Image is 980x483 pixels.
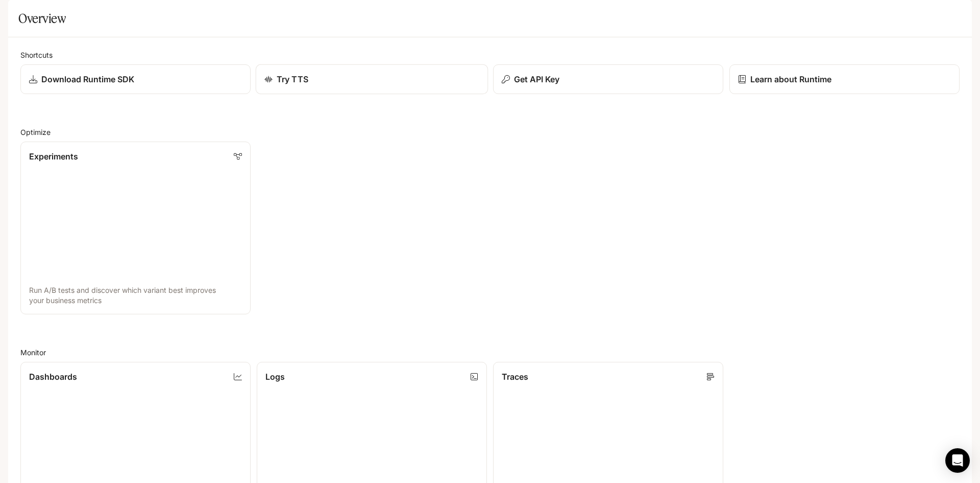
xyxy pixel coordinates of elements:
p: Traces [502,371,528,383]
h2: Shortcuts [20,50,960,60]
a: Try TTS [256,64,488,95]
p: Logs [265,371,285,383]
div: Open Intercom Messenger [945,448,970,473]
button: open drawer [8,5,26,24]
a: Learn about Runtime [729,64,960,94]
a: ExperimentsRun A/B tests and discover which variant best improves your business metrics [20,142,251,314]
p: Experiments [29,150,78,163]
h2: Optimize [20,127,960,137]
p: Get API Key [514,73,559,85]
p: Learn about Runtime [750,73,831,85]
h2: Monitor [20,347,960,358]
button: Get API Key [493,64,723,94]
a: Download Runtime SDK [20,64,251,94]
h1: Overview [18,8,66,29]
p: Download Runtime SDK [41,73,134,85]
p: Dashboards [29,371,77,383]
p: Try TTS [277,73,308,85]
p: Run A/B tests and discover which variant best improves your business metrics [29,285,242,306]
